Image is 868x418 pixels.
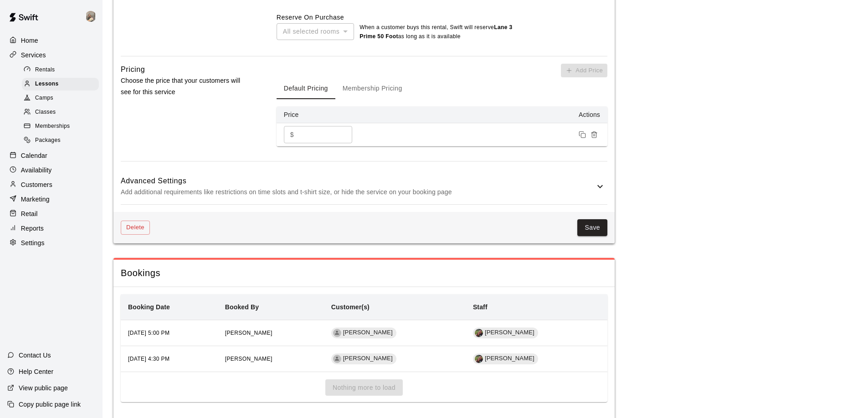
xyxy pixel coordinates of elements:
[22,106,103,120] a: Classes
[35,108,56,117] span: Classes
[335,77,410,99] button: Membership Pricing
[21,166,52,175] p: Availability
[7,149,95,162] a: Calendar
[473,327,538,338] div: Walt Holley[PERSON_NAME]
[21,50,46,60] p: Services
[7,48,95,62] a: Services
[121,169,607,205] div: Advanced SettingsAdd additional requirements like restrictions on time slots and t-shirt size, or...
[331,303,370,311] b: Customer(s)
[333,329,341,337] div: Emerson Henry
[35,122,70,131] span: Memberships
[277,106,368,123] th: Price
[21,224,44,233] p: Reports
[121,175,595,187] h6: Advanced Settings
[22,91,103,106] a: Camps
[19,351,51,360] p: Contact Us
[35,65,55,75] span: Rentals
[83,7,103,25] div: Jeramy Donelson
[22,134,99,147] div: Packages
[22,106,99,119] div: Classes
[475,329,483,337] img: Walt Holley
[85,11,96,22] img: Jeramy Donelson
[35,136,61,145] span: Packages
[7,178,95,191] a: Customers
[339,354,396,363] span: [PERSON_NAME]
[21,209,38,218] p: Retail
[128,330,169,336] span: [DATE] 5:00 PM
[481,354,538,363] span: [PERSON_NAME]
[19,400,81,409] p: Copy public page link
[290,130,294,140] p: $
[22,120,103,134] a: Memberships
[7,207,95,221] a: Retail
[225,330,272,336] span: [PERSON_NAME]
[121,64,145,76] h6: Pricing
[7,163,95,177] a: Availability
[35,80,59,89] span: Lessons
[121,186,595,198] p: Add additional requirements like restrictions on time slots and t-shirt size, or hide the service...
[21,151,47,160] p: Calendar
[7,192,95,206] a: Marketing
[368,106,607,123] th: Actions
[277,23,354,40] div: All selected rooms
[35,94,53,103] span: Camps
[22,120,99,133] div: Memberships
[277,14,344,21] label: Reserve On Purchase
[473,353,538,364] div: Walt Holley[PERSON_NAME]
[22,77,103,91] a: Lessons
[21,180,52,189] p: Customers
[588,129,600,141] button: Remove price
[360,23,519,41] p: When a customer buys this rental , Swift will reserve as long as it is available
[475,355,483,363] img: Walt Holley
[21,238,45,247] p: Settings
[19,383,68,393] p: View public page
[339,328,396,337] span: [PERSON_NAME]
[331,327,396,338] div: [PERSON_NAME]
[22,64,99,76] div: Rentals
[225,356,272,362] span: [PERSON_NAME]
[277,77,335,99] button: Default Pricing
[22,63,103,77] a: Rentals
[128,303,170,311] b: Booking Date
[128,356,169,362] span: [DATE] 4:30 PM
[7,222,95,235] a: Reports
[473,303,488,311] b: Staff
[19,367,53,376] p: Help Center
[360,24,512,40] b: Lane 3 Prime 50 Foot
[225,303,259,311] b: Booked By
[121,267,607,279] span: Bookings
[481,328,538,337] span: [PERSON_NAME]
[121,75,247,98] p: Choose the price that your customers will see for this service
[121,221,150,235] button: Delete
[7,34,95,47] a: Home
[21,195,50,204] p: Marketing
[22,134,103,148] a: Packages
[21,36,38,45] p: Home
[331,353,396,364] div: [PERSON_NAME]
[22,78,99,91] div: Lessons
[22,92,99,105] div: Camps
[576,129,588,141] button: Duplicate price
[333,355,341,363] div: Ayden Bishop
[7,236,95,250] a: Settings
[577,219,607,236] button: Save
